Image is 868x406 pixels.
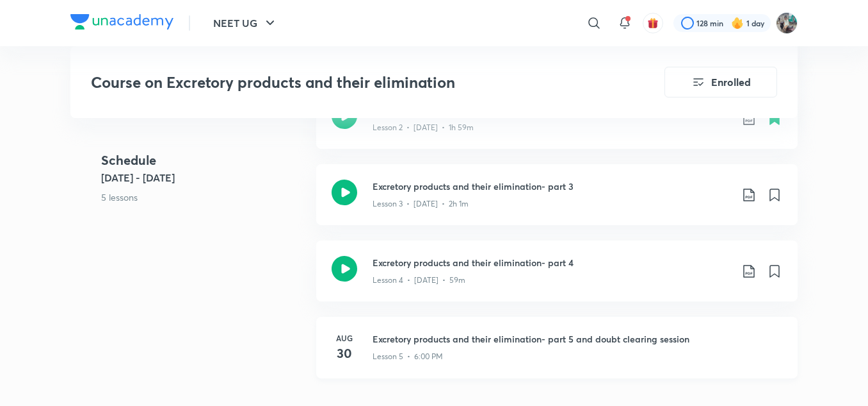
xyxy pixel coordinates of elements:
[316,88,798,164] a: Excretory products and their elimination- part2Lesson 2 • [DATE] • 1h 59m
[316,241,798,317] a: Excretory products and their elimination- part 4Lesson 4 • [DATE] • 59m
[101,170,306,185] h5: [DATE] - [DATE]
[373,122,474,133] p: Lesson 2 • [DATE] • 1h 59m
[373,198,469,210] p: Lesson 3 • [DATE] • 2h 1m
[91,73,592,92] h3: Course on Excretory products and their elimination
[373,351,443,362] p: Lesson 5 • 6:00 PM
[70,14,173,33] a: Company Logo
[316,164,798,241] a: Excretory products and their elimination- part 3Lesson 3 • [DATE] • 2h 1m
[731,17,744,30] img: streak
[373,180,731,193] h3: Excretory products and their elimination- part 3
[70,14,173,30] img: Company Logo
[316,317,798,394] a: Aug30Excretory products and their elimination- part 5 and doubt clearing sessionLesson 5 • 6:00 PM
[373,275,465,286] p: Lesson 4 • [DATE] • 59m
[647,17,659,29] img: avatar
[205,10,285,36] button: NEET UG
[373,256,731,269] h3: Excretory products and their elimination- part 4
[643,13,663,33] button: avatar
[664,67,777,97] button: Enrolled
[101,151,306,170] h4: Schedule
[101,190,306,204] p: 5 lessons
[332,344,357,363] h4: 30
[373,332,782,346] h3: Excretory products and their elimination- part 5 and doubt clearing session
[776,12,798,34] img: Umar Parsuwale
[332,332,357,344] h6: Aug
